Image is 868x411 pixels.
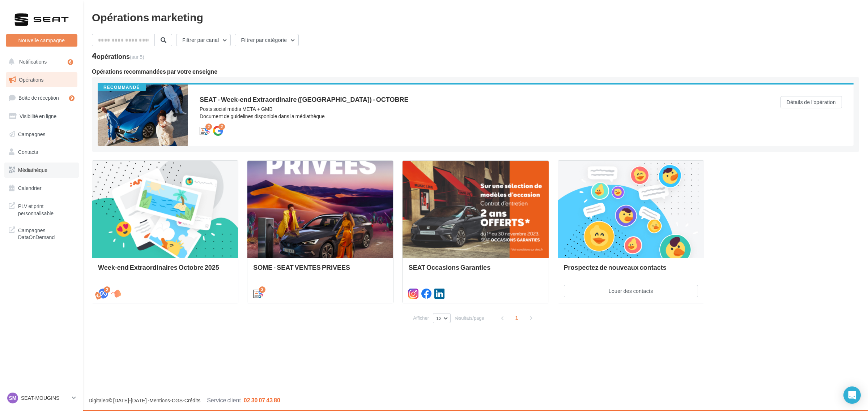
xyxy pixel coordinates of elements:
[9,394,17,402] span: SM
[436,315,442,321] span: 12
[69,95,75,101] div: 9
[218,124,225,130] div: 2
[18,95,59,101] span: Boîte de réception
[4,222,79,244] a: Campagnes DataOnDemand
[18,185,42,191] span: Calendrier
[98,264,232,278] div: Week-end Extraordinaires Octobre 2025
[130,54,144,60] span: (sur 5)
[98,85,146,91] div: Recommandé
[511,312,523,324] span: 1
[564,285,698,297] button: Louer des contacts
[172,397,183,403] a: CGS
[6,391,77,405] a: SM SEAT-MOUGINS
[20,113,56,119] span: Visibilité en ligne
[18,167,47,173] span: Médiathèque
[89,397,280,403] span: © [DATE]-[DATE] - - -
[433,313,451,323] button: 12
[18,225,75,241] span: Campagnes DataOnDemand
[259,286,265,293] div: 3
[4,127,79,142] a: Campagnes
[413,315,429,321] span: Afficher
[207,397,241,403] span: Service client
[149,397,170,403] a: Mentions
[780,96,842,108] button: Détails de l'opération
[6,34,77,47] button: Nouvelle campagne
[253,264,387,278] div: SOME - SEAT VENTES PRIVEES
[18,201,75,217] span: PLV et print personnalisable
[4,198,79,220] a: PLV et print personnalisable
[176,34,231,46] button: Filtrer par canal
[4,72,79,87] a: Opérations
[4,90,79,105] a: Boîte de réception9
[408,264,542,278] div: SEAT Occasions Garanties
[21,394,69,402] p: SEAT-MOUGINS
[184,397,200,403] a: Crédits
[843,386,861,404] div: Open Intercom Messenger
[564,264,698,278] div: Prospectez de nouveaux contacts
[4,144,79,160] a: Contacts
[4,54,76,69] button: Notifications 6
[92,52,144,60] div: 4
[92,12,859,22] div: Opérations marketing
[4,163,79,178] a: Médiathèque
[18,149,38,155] span: Contacts
[97,53,144,60] div: opérations
[19,77,43,83] span: Opérations
[200,105,752,120] div: Posts social média META + GMB Document de guidelines disponible dans la médiathèque
[18,131,46,137] span: Campagnes
[235,34,299,46] button: Filtrer par catégorie
[68,59,73,65] div: 6
[4,181,79,196] a: Calendrier
[205,124,212,130] div: 2
[200,96,752,103] div: SEAT - Week-end Extraordinaire ([GEOGRAPHIC_DATA]) - OCTOBRE
[92,69,859,74] div: Opérations recommandées par votre enseigne
[104,286,110,293] div: 2
[19,59,47,65] span: Notifications
[455,315,484,321] span: résultats/page
[4,109,79,124] a: Visibilité en ligne
[89,397,108,403] a: Digitaleo
[244,397,280,403] span: 02 30 07 43 80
